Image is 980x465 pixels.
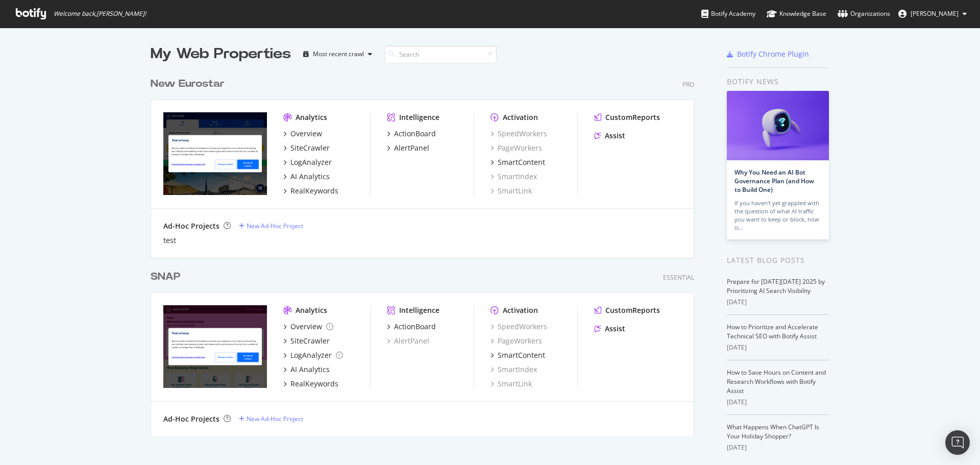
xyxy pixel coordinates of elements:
[767,9,826,19] div: Knowledge Base
[283,364,330,375] a: AI Analytics
[682,80,694,89] div: Pro
[838,9,890,19] div: Organizations
[594,324,625,334] a: Assist
[163,112,267,195] img: www.eurostar.com
[491,129,547,139] a: SpeedWorkers
[296,305,327,315] div: Analytics
[163,414,219,424] div: Ad-Hoc Projects
[491,157,545,167] a: SmartContent
[151,270,184,284] a: SNAP
[491,143,542,153] a: PageWorkers
[491,186,532,196] a: SmartLink
[399,305,439,315] div: Intelligence
[283,186,338,196] a: RealKeywords
[399,112,439,123] div: Intelligence
[283,143,330,153] a: SiteCrawler
[727,91,829,160] img: Why You Need an AI Bot Governance Plan (and How to Build One)
[283,350,343,360] a: LogAnalyzer
[290,322,322,332] div: Overview
[911,9,959,18] span: Da Silva Eva
[384,45,497,63] input: Search
[163,235,176,246] a: test
[727,323,818,340] a: How to Prioritize and Accelerate Technical SEO with Botify Assist
[387,129,436,139] a: ActionBoard
[491,379,532,389] a: SmartLink
[290,172,330,182] div: AI Analytics
[734,199,821,232] div: If you haven’t yet grappled with the question of what AI traffic you want to keep or block, now is…
[290,350,332,360] div: LogAnalyzer
[727,368,826,395] a: How to Save Hours on Content and Research Workflows with Botify Assist
[727,343,829,352] div: [DATE]
[727,298,829,307] div: [DATE]
[151,44,291,64] div: My Web Properties
[491,336,542,346] a: PageWorkers
[503,112,538,123] div: Activation
[605,305,660,315] div: CustomReports
[491,364,537,375] a: SmartIndex
[394,143,429,153] div: AlertPanel
[491,350,545,360] a: SmartContent
[283,322,333,332] a: Overview
[394,322,436,332] div: ActionBoard
[663,273,694,282] div: Essential
[727,76,829,87] div: Botify news
[247,222,303,230] div: New Ad-Hoc Project
[151,77,229,91] a: New Eurostar
[151,270,180,284] div: SNAP
[290,364,330,375] div: AI Analytics
[54,10,146,18] span: Welcome back, [PERSON_NAME] !
[290,129,322,139] div: Overview
[727,49,809,59] a: Botify Chrome Plugin
[296,112,327,123] div: Analytics
[503,305,538,315] div: Activation
[890,6,975,22] button: [PERSON_NAME]
[163,305,267,388] img: https://snap.eurostar.com/
[387,143,429,153] a: AlertPanel
[283,157,332,167] a: LogAnalyzer
[290,186,338,196] div: RealKeywords
[290,336,330,346] div: SiteCrawler
[498,157,545,167] div: SmartContent
[594,112,660,123] a: CustomReports
[394,129,436,139] div: ActionBoard
[605,324,625,334] div: Assist
[247,414,303,423] div: New Ad-Hoc Project
[727,443,829,452] div: [DATE]
[727,255,829,266] div: Latest Blog Posts
[605,131,625,141] div: Assist
[239,414,303,423] a: New Ad-Hoc Project
[151,64,702,436] div: grid
[605,112,660,123] div: CustomReports
[290,157,332,167] div: LogAnalyzer
[737,49,809,59] div: Botify Chrome Plugin
[594,305,660,315] a: CustomReports
[727,398,829,407] div: [DATE]
[498,350,545,360] div: SmartContent
[299,46,376,62] button: Most recent crawl
[491,322,547,332] a: SpeedWorkers
[701,9,755,19] div: Botify Academy
[387,336,429,346] a: AlertPanel
[734,168,814,194] a: Why You Need an AI Bot Governance Plan (and How to Build One)
[727,277,825,295] a: Prepare for [DATE][DATE] 2025 by Prioritizing AI Search Visibility
[945,430,970,455] div: Open Intercom Messenger
[283,129,322,139] a: Overview
[239,222,303,230] a: New Ad-Hoc Project
[283,172,330,182] a: AI Analytics
[283,379,338,389] a: RealKeywords
[491,172,537,182] div: SmartIndex
[290,143,330,153] div: SiteCrawler
[151,77,225,91] div: New Eurostar
[163,221,219,231] div: Ad-Hoc Projects
[594,131,625,141] a: Assist
[387,322,436,332] a: ActionBoard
